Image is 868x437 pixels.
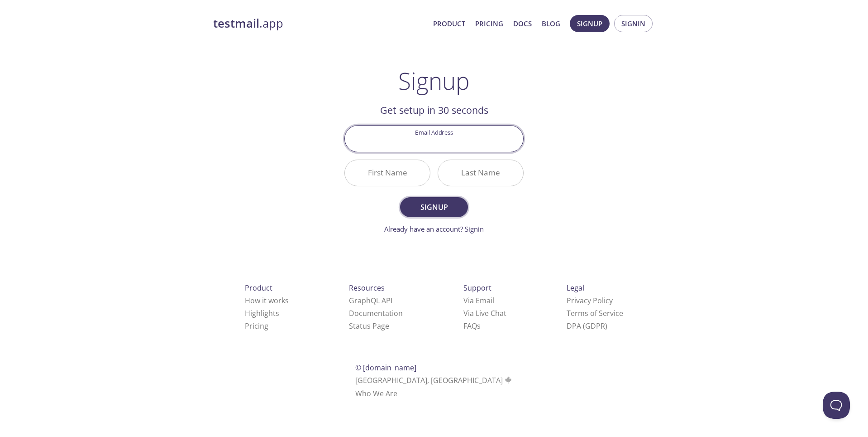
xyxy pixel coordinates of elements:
[245,283,272,293] span: Product
[355,363,416,373] span: © [DOMAIN_NAME]
[567,283,584,293] span: Legal
[463,283,491,293] span: Support
[477,321,481,331] span: s
[463,296,494,306] a: Via Email
[349,321,389,331] a: Status Page
[614,15,653,32] button: Signin
[463,308,506,318] a: Via Live Chat
[823,392,850,419] iframe: Help Scout Beacon - Open
[349,296,392,306] a: GraphQL API
[355,375,513,385] span: [GEOGRAPHIC_DATA], [GEOGRAPHIC_DATA]
[621,18,645,29] span: Signin
[384,224,484,233] a: Already have an account? Signin
[245,308,279,318] a: Highlights
[410,201,458,214] span: Signup
[570,15,610,32] button: Signup
[577,18,602,29] span: Signup
[400,197,468,217] button: Signup
[513,18,532,29] a: Docs
[567,296,613,306] a: Privacy Policy
[344,102,524,118] h2: Get setup in 30 seconds
[213,16,426,31] a: testmail.app
[349,308,403,318] a: Documentation
[349,283,385,293] span: Resources
[567,321,607,331] a: DPA (GDPR)
[355,388,397,398] a: Who We Are
[463,321,481,331] a: FAQ
[542,18,560,29] a: Blog
[398,67,470,94] h1: Signup
[475,18,503,29] a: Pricing
[433,18,465,29] a: Product
[245,296,289,306] a: How it works
[245,321,268,331] a: Pricing
[213,15,259,31] strong: testmail
[567,308,623,318] a: Terms of Service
